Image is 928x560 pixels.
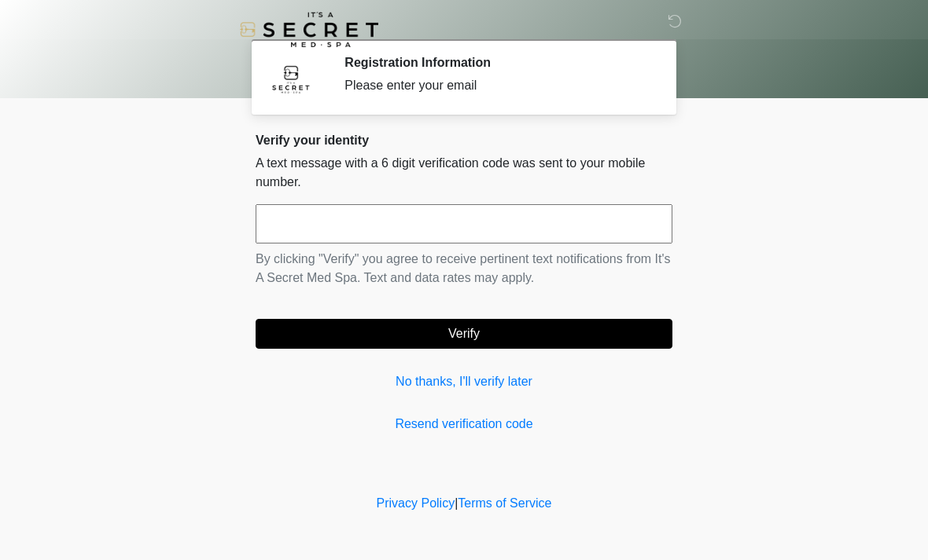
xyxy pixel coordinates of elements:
[267,55,315,102] img: Agent Avatar
[256,372,672,391] a: No thanks, I'll verify later
[344,55,649,70] h2: Registration Information
[377,496,455,510] a: Privacy Policy
[458,496,551,510] a: Terms of Service
[256,415,672,434] a: Resend verification code
[455,496,458,510] a: |
[256,250,672,287] p: By clicking "Verify" you agree to receive pertinent text notifications from It's A Secret Med Spa...
[256,319,672,349] button: Verify
[240,12,378,47] img: It's A Secret Med Spa Logo
[256,133,672,148] h2: Verify your identity
[256,154,672,192] p: A text message with a 6 digit verification code was sent to your mobile number.
[344,76,649,95] div: Please enter your email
